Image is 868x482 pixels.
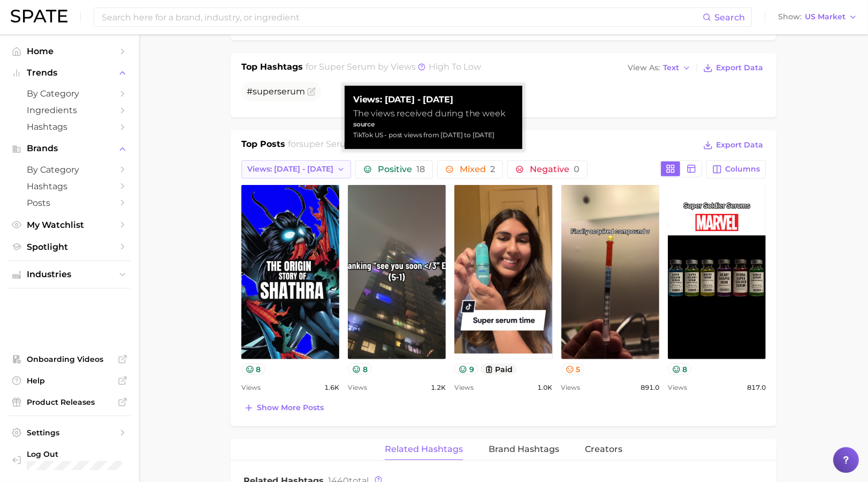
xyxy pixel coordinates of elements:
button: View AsText [625,61,694,75]
button: Flag as miscategorized or irrelevant [307,87,316,96]
a: Log out. Currently logged in with e-mail lerae.matz@unilever.com. [9,446,131,473]
h2: for by Views [306,61,482,76]
img: SPATE [11,10,67,23]
button: 9 [454,364,478,375]
span: Show [778,14,802,20]
span: Text [663,65,679,71]
span: Trends [27,68,112,78]
span: Home [27,46,112,56]
span: Settings [27,428,112,437]
span: Brand Hashtags [489,444,559,454]
span: by Category [27,165,112,175]
span: US Market [805,14,846,20]
span: Export Data [716,63,763,72]
span: high to low [429,62,482,72]
span: Search [714,12,745,23]
a: Spotlight [9,239,131,255]
span: Hashtags [27,122,112,132]
span: Views [454,381,474,394]
span: Views [348,381,367,394]
span: Views [668,381,687,394]
a: My Watchlist [9,217,131,233]
div: The views received during the week [353,108,514,119]
span: Negative [530,165,580,174]
input: Search here for a brand, industry, or ingredient [101,8,703,26]
a: Home [9,43,131,60]
button: Industries [9,266,131,283]
h1: Top Hashtags [241,61,303,76]
div: TikTok US - post views from [DATE] to [DATE] [353,130,514,140]
span: Views [241,381,261,394]
span: Brands [27,144,112,153]
span: super serum [300,139,355,149]
button: Views: [DATE] - [DATE] [241,160,351,179]
span: Columns [725,165,760,174]
a: Onboarding Videos [9,351,131,367]
h1: Top Posts [241,138,285,154]
a: Hashtags [9,118,131,135]
span: Views: [DATE] - [DATE] [247,165,333,174]
span: Related Hashtags [385,444,463,454]
button: 5 [561,364,585,375]
span: by Category [27,88,112,99]
strong: source [353,120,375,128]
span: Posts [27,198,112,208]
button: Export Data [701,138,766,153]
button: Export Data [701,61,766,76]
span: Mixed [460,165,495,174]
span: 18 [416,164,425,174]
a: Settings [9,425,131,441]
span: 2 [490,164,495,174]
a: Posts [9,195,131,211]
a: Product Releases [9,394,131,410]
span: Positive [378,165,425,174]
span: super [253,86,277,97]
span: Ingredients [27,105,112,115]
a: by Category [9,85,131,102]
button: Columns [706,160,766,179]
span: 0 [574,164,580,174]
button: 8 [348,364,372,375]
button: Show more posts [241,401,326,416]
button: Trends [9,65,131,81]
span: View As [628,65,660,71]
button: paid [481,364,517,375]
a: Ingredients [9,102,131,118]
span: Views [561,381,581,394]
span: 1.0k [538,381,553,394]
span: My Watchlist [27,220,112,230]
span: 1.2k [431,381,446,394]
span: Help [27,376,112,385]
strong: Views: [DATE] - [DATE] [353,94,514,105]
span: Creators [585,444,622,454]
span: # [247,86,305,97]
span: Spotlight [27,242,112,252]
a: by Category [9,161,131,178]
a: Hashtags [9,178,131,195]
span: serum [277,86,305,97]
span: Show more posts [257,403,324,412]
span: 1.6k [324,381,339,394]
span: Log Out [27,449,122,459]
span: Export Data [716,140,763,150]
span: 891.0 [641,381,659,394]
span: Industries [27,270,112,279]
button: Brands [9,140,131,157]
span: Hashtags [27,181,112,191]
span: super serum [319,62,376,72]
h2: for [288,138,355,154]
span: Product Releases [27,397,112,407]
button: 8 [241,364,265,375]
span: 817.0 [747,381,766,394]
button: 8 [668,364,692,375]
button: ShowUS Market [775,10,860,24]
span: Onboarding Videos [27,354,112,364]
a: Help [9,373,131,389]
